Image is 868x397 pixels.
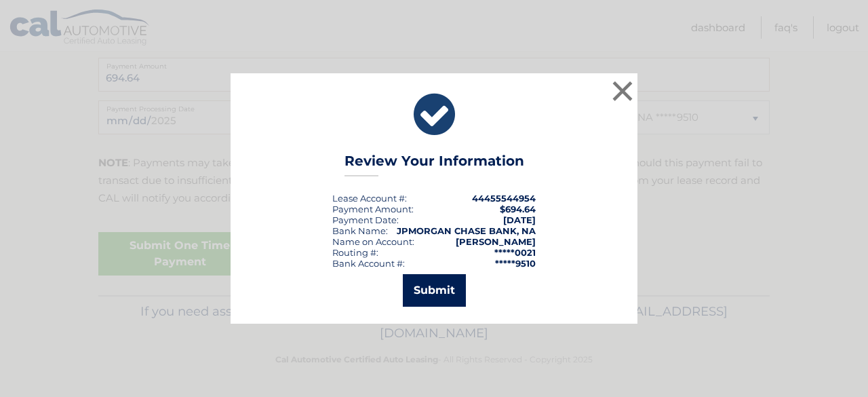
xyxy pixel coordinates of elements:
[332,204,414,214] div: Payment Amount:
[332,225,388,236] div: Bank Name:
[332,258,405,269] div: Bank Account #:
[397,225,536,236] strong: JPMORGAN CHASE BANK, NA
[332,214,399,225] div: :
[472,193,536,204] strong: 44455544954
[332,214,397,225] span: Payment Date
[332,193,407,204] div: Lease Account #:
[456,236,536,247] strong: [PERSON_NAME]
[403,274,466,307] button: Submit
[344,153,524,176] h3: Review Your Information
[332,236,414,247] div: Name on Account:
[609,77,636,105] button: ×
[332,247,378,258] div: Routing #:
[500,204,536,214] span: $694.64
[503,214,536,225] span: [DATE]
